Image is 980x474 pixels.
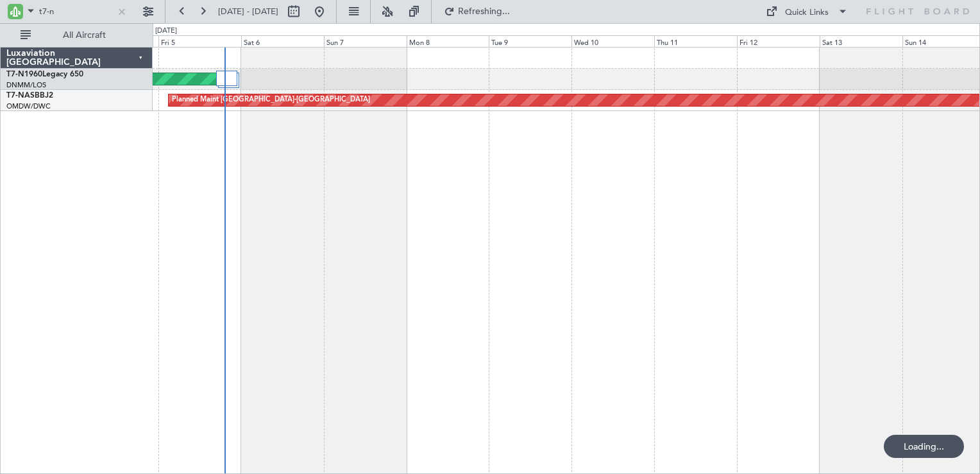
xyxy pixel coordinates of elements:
div: Thu 11 [654,35,737,47]
button: Quick Links [759,1,854,22]
a: DNMM/LOS [6,80,46,90]
div: Sun 7 [324,35,407,47]
div: Loading... [884,435,964,458]
input: A/C (Reg. or Type) [39,2,113,21]
div: Fri 5 [158,35,241,47]
span: Refreshing... [457,7,511,16]
a: T7-N1960Legacy 650 [6,71,83,78]
span: T7-N1960 [6,71,42,78]
div: [DATE] [155,26,177,37]
span: T7-NAS [6,92,35,100]
a: T7-NASBBJ2 [6,92,53,100]
span: All Aircraft [33,31,135,40]
span: [DATE] - [DATE] [218,6,278,17]
button: Refreshing... [438,1,515,22]
div: Tue 9 [489,35,571,47]
div: Sat 6 [241,35,324,47]
button: All Aircraft [14,25,139,46]
div: Mon 8 [407,35,489,47]
div: Sat 13 [820,35,902,47]
div: Quick Links [785,6,829,19]
div: Planned Maint [GEOGRAPHIC_DATA]-[GEOGRAPHIC_DATA] [172,91,370,110]
a: OMDW/DWC [6,101,51,111]
div: Wed 10 [571,35,654,47]
div: Fri 12 [737,35,820,47]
